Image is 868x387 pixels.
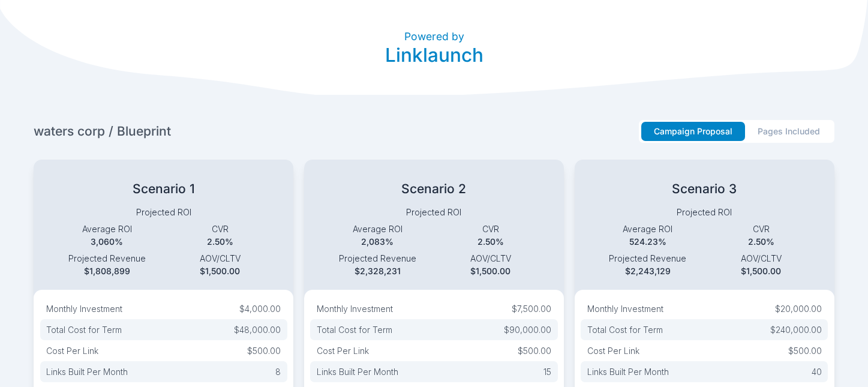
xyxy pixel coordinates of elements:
[50,235,164,248] p: 3,060%
[317,365,398,378] p: Links Built Per Month
[385,29,483,44] p: Powered by
[591,181,818,197] h2: Scenario 3
[321,181,547,197] h2: Scenario 2
[247,344,281,357] p: $500.00
[587,344,639,357] p: Cost Per Link
[434,223,547,235] p: CVR
[164,252,277,265] p: AOV/CLTV
[518,344,551,357] p: $500.00
[591,265,705,277] p: $2,243,129
[321,235,434,248] p: 2,083%
[321,252,434,265] p: Projected Revenue
[46,302,122,315] p: Monthly Investment
[512,302,551,315] p: $7,500.00
[164,265,277,277] p: $1,500.00
[788,344,822,357] p: $500.00
[50,252,164,265] p: Projected Revenue
[317,323,392,336] p: Total Cost for Term
[704,235,818,248] p: 2.50%
[46,344,98,357] p: Cost Per Link
[321,265,434,277] p: $2,328,231
[591,223,705,235] p: Average ROI
[275,365,281,378] p: 8
[434,235,547,248] p: 2.50%
[641,122,745,141] button: Campaign Proposal
[775,302,822,315] p: $20,000.00
[504,323,551,336] p: $90,000.00
[50,265,164,277] p: $1,808,899
[234,323,281,336] p: $48,000.00
[164,235,277,248] p: 2.50%
[587,365,669,378] p: Links Built Per Month
[385,44,483,65] p: Linklaunch
[704,223,818,235] p: CVR
[591,235,705,248] p: 524.23%
[239,302,281,315] p: $4,000.00
[587,302,663,315] p: Monthly Investment
[317,344,369,357] p: Cost Per Link
[46,323,122,336] p: Total Cost for Term
[317,302,393,315] p: Monthly Investment
[34,123,171,140] p: waters corp / Blueprint
[164,223,277,235] p: CVR
[543,365,551,378] p: 15
[770,323,822,336] p: $240,000.00
[50,223,164,235] p: Average ROI
[321,206,547,218] p: Projected ROI
[591,206,818,218] p: Projected ROI
[704,265,818,277] p: $1,500.00
[46,365,128,378] p: Links Built Per Month
[704,252,818,265] p: AOV/CLTV
[50,181,277,197] h2: Scenario 1
[587,323,663,336] p: Total Cost for Term
[434,252,547,265] p: AOV/CLTV
[812,365,822,378] p: 40
[591,252,705,265] p: Projected Revenue
[321,223,434,235] p: Average ROI
[50,206,277,218] p: Projected ROI
[745,122,833,141] button: Pages Included
[434,265,547,277] p: $1,500.00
